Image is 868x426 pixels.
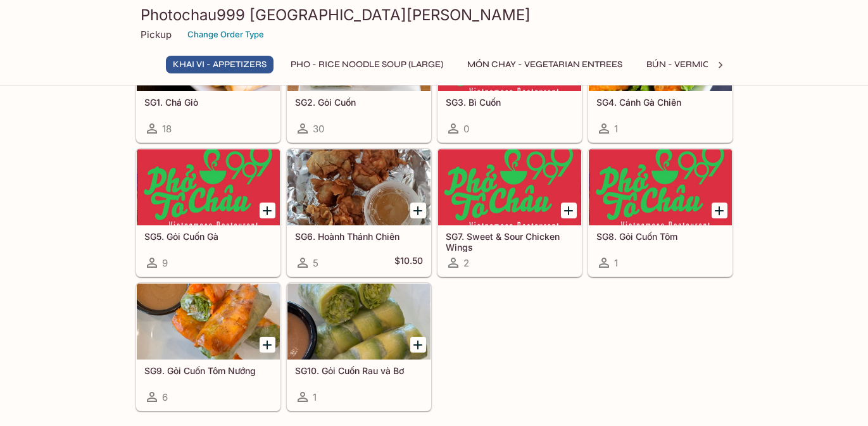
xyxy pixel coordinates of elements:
span: 6 [162,391,168,403]
h3: Photochau999 [GEOGRAPHIC_DATA][PERSON_NAME] [141,5,728,25]
button: Add SG5. Gỏi Cuốn Gà [260,203,275,218]
span: 30 [313,123,324,135]
a: SG7. Sweet & Sour Chicken Wings2 [437,149,582,277]
div: SG9. Gỏi Cuốn Tôm Nướng [137,284,280,360]
h5: SG6. Hoành Thánh Chiên [295,231,423,242]
div: SG8. Gỏi Cuốn Tôm [589,149,732,225]
h5: SG7. Sweet & Sour Chicken Wings [446,231,574,252]
button: Add SG6. Hoành Thánh Chiên [410,203,426,218]
h5: SG3. Bì Cuốn [446,97,574,108]
span: 9 [162,257,168,269]
button: Add SG10. Gỏi Cuốn Rau và Bơ [410,337,426,353]
h5: $10.50 [394,255,423,270]
span: 2 [463,257,469,269]
button: Add SG8. Gỏi Cuốn Tôm [712,203,727,218]
h5: SG9. Gỏi Cuốn Tôm Nướng [144,365,272,376]
button: Change Order Type [182,25,270,44]
p: Pickup [141,28,172,41]
button: Khai Vi - Appetizers [166,56,274,73]
div: SG6. Hoành Thánh Chiên [287,149,431,225]
a: SG10. Gỏi Cuốn Rau và Bơ1 [287,283,431,411]
h5: SG1. Chá Giò [144,97,272,108]
div: SG1. Chá Giò [137,15,280,91]
span: 1 [313,391,317,403]
button: Add SG9. Gỏi Cuốn Tôm Nướng [260,337,275,353]
h5: SG2. Gỏi Cuốn [295,97,423,108]
a: SG8. Gỏi Cuốn Tôm1 [588,149,733,277]
h5: SG4. Cánh Gà Chiên [596,97,724,108]
h5: SG5. Gỏi Cuốn Gà [144,231,272,242]
button: BÚN - Vermicelli Noodles [639,56,780,73]
h5: SG10. Gỏi Cuốn Rau và Bơ [295,365,423,376]
div: SG3. Bì Cuốn [438,15,581,91]
a: SG5. Gỏi Cuốn Gà9 [136,149,280,277]
a: SG6. Hoành Thánh Chiên5$10.50 [287,149,431,277]
div: SG2. Gỏi Cuốn [287,15,431,91]
span: 18 [162,123,172,135]
div: SG4. Cánh Gà Chiên [589,15,732,91]
button: Add SG7. Sweet & Sour Chicken Wings [561,203,577,218]
button: Pho - Rice Noodle Soup (Large) [284,56,450,73]
a: SG9. Gỏi Cuốn Tôm Nướng6 [136,283,280,411]
div: SG10. Gỏi Cuốn Rau và Bơ [287,284,431,360]
button: MÓN CHAY - Vegetarian Entrees [460,56,629,73]
span: 1 [614,123,618,135]
span: 1 [614,257,618,269]
div: SG5. Gỏi Cuốn Gà [137,149,280,225]
h5: SG8. Gỏi Cuốn Tôm [596,231,724,242]
div: SG7. Sweet & Sour Chicken Wings [438,149,581,225]
span: 0 [463,123,469,135]
span: 5 [313,257,318,269]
